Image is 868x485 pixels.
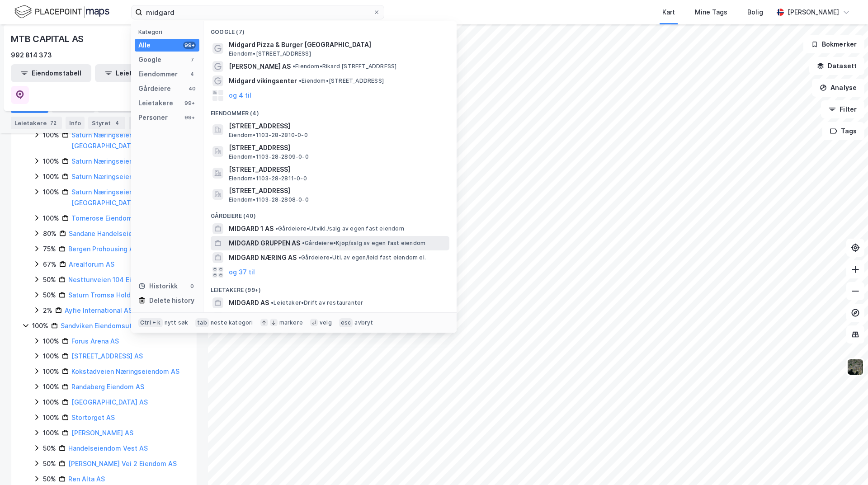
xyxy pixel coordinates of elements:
div: Styret [88,117,125,129]
button: Leietakertabell [95,64,175,82]
div: 40 [189,85,196,92]
span: • [298,254,301,261]
span: Eiendom • [STREET_ADDRESS] [299,77,384,85]
div: Kategori [138,28,199,35]
div: 100% [43,397,59,408]
div: 67% [43,259,57,270]
input: Søk på adresse, matrikkel, gårdeiere, leietakere eller personer [142,5,373,19]
div: 100% [43,381,59,392]
span: Gårdeiere • Utl. av egen/leid fast eiendom el. [298,254,426,261]
span: Eiendom • 1103-28-2811-0-0 [229,175,307,182]
a: Randaberg Eiendom AS [71,383,144,391]
a: Handelseiendom Vest AS [68,444,148,452]
a: Forus Arena AS [71,337,119,345]
a: [GEOGRAPHIC_DATA] AS [71,398,148,406]
span: MIDGARD NÆRING AS [229,252,297,263]
div: Bolig [747,7,763,18]
div: 4 [189,71,196,78]
div: Mine Tags [695,7,727,18]
button: Datasett [809,57,864,75]
a: Saturn Næringseiendom [GEOGRAPHIC_DATA] AS [71,188,148,207]
div: 99+ [183,99,196,107]
span: [STREET_ADDRESS] [229,142,446,153]
a: Sandviken Eiendomsutvikling AS [61,322,163,330]
div: 50% [43,458,56,469]
a: Saturn Næringseiendom Odda AS [71,157,176,165]
div: 50% [43,443,56,454]
span: Midgard vikingsenter [229,75,297,86]
button: Bokmerker [803,35,864,53]
div: 100% [43,130,59,141]
div: Historikk [138,281,178,292]
div: 100% [43,351,59,362]
span: MIDGARD AS [229,297,269,308]
div: nytt søk [165,319,189,326]
div: Kontrollprogram for chat [823,442,868,485]
a: Ren Alta AS [68,475,105,483]
div: esc [339,318,353,327]
span: [PERSON_NAME] AS [229,61,291,72]
div: 992 814 373 [11,50,52,61]
div: 75% [43,244,56,254]
div: MTB CAPITAL AS [11,32,85,46]
div: 50% [43,290,56,301]
div: Google (7) [203,21,457,38]
div: Kart [662,7,675,18]
span: Gårdeiere • Kjøp/salg av egen fast eiendom [302,240,425,247]
div: 100% [43,412,59,423]
span: Eiendom • [STREET_ADDRESS] [229,50,311,57]
div: 0 [189,283,196,290]
div: 100% [43,366,59,377]
div: 80% [43,228,57,239]
span: Gårdeiere • Utvikl./salg av egen fast eiendom [275,225,404,232]
div: 99+ [183,114,196,121]
span: Eiendom • Rikard [STREET_ADDRESS] [292,63,396,70]
a: Stortorget AS [71,414,115,421]
button: Analyse [812,79,864,97]
div: Info [66,117,85,129]
a: Arealforum AS [69,260,114,268]
div: Transaksjoner [129,117,196,129]
a: [STREET_ADDRESS] AS [71,352,143,360]
div: 100% [43,187,59,198]
a: [PERSON_NAME] Vei 2 Eiendom AS [68,460,177,467]
img: 9k= [847,358,864,376]
span: • [271,299,274,306]
span: Eiendom • 1103-28-2809-0-0 [229,153,309,160]
img: logo.f888ab2527a4732fd821a326f86c7f29.svg [14,4,109,20]
div: Personer [138,112,168,123]
div: 100% [43,336,59,347]
div: neste kategori [211,319,253,326]
div: Gårdeiere (40) [203,205,457,221]
div: Leietakere [11,117,62,129]
span: MIDGARD 1 AS [229,223,274,234]
span: MIDGARD GRUPPEN AS [229,238,300,249]
span: Eiendom • 1103-28-2808-0-0 [229,196,309,203]
div: Leietakere (99+) [203,279,457,296]
div: 7 [189,56,196,63]
span: [STREET_ADDRESS] [229,185,446,196]
div: Eiendommer (4) [203,103,457,119]
div: Ctrl + k [138,318,163,327]
div: 100% [43,428,59,438]
span: • [299,77,302,84]
iframe: Chat Widget [823,442,868,485]
div: 72 [48,118,58,127]
span: Midgard Pizza & Burger [GEOGRAPHIC_DATA] [229,39,446,50]
div: 100% [43,156,59,167]
div: Delete history [149,295,194,306]
span: • [302,240,305,246]
a: Ayfie International AS [65,306,132,314]
a: Sandane Handelseiendom AS [69,230,160,237]
div: Leietakere [138,98,173,108]
a: Bergen Prohousing AS [68,245,138,253]
button: Tags [822,122,864,140]
button: og 37 til [229,267,255,278]
div: Google [138,54,161,65]
a: Nesttunveien 104 Eiendom AS [68,276,163,283]
div: Eiendommer [138,69,178,80]
a: Saturn Næringseiendom Sola AS [71,173,173,180]
a: Kokstadveien Næringseiendom AS [71,367,179,375]
span: Leietaker • Drift av restauranter [271,299,363,306]
a: Tornerose Eiendom AS [71,214,143,222]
